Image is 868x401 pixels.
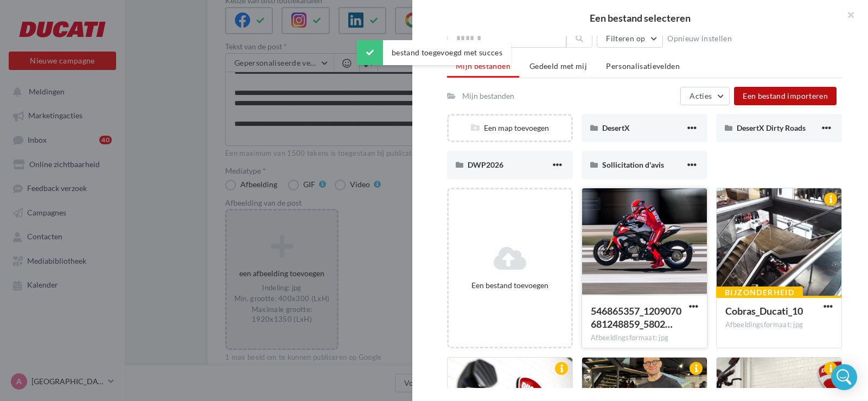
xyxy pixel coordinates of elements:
div: Afbeeldingsformaat: jpg [725,320,833,330]
button: Opnieuw instellen [663,32,736,45]
button: Acties [680,87,730,105]
div: Afbeeldingsformaat: jpg [591,333,698,343]
span: Een bestand importeren [743,91,828,100]
button: Filteren op [597,29,663,48]
span: Cobras_Ducati_10 [725,305,803,317]
button: Een bestand importeren [734,87,837,105]
span: Sollicitation d'avis [602,160,664,169]
div: Een bestand toevoegen [453,280,567,291]
h2: Een bestand selecteren [430,13,851,23]
div: bestand toegevoegd met succes [357,40,511,65]
span: Gedeeld met mij [529,61,587,71]
span: Mijn bestanden [456,61,510,71]
div: Bijzonderheid [716,287,803,298]
span: DWP2026 [468,160,503,169]
span: Personalisatievelden [606,61,680,71]
div: Open Intercom Messenger [831,364,857,390]
div: Mijn bestanden [462,91,514,101]
span: DesertX Dirty Roads [737,123,806,132]
span: 546865357_1209070681248859_580203281604967962_n [591,305,681,330]
div: Een map toevoegen [449,123,571,133]
span: Acties [690,91,712,100]
span: DesertX [602,123,630,132]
